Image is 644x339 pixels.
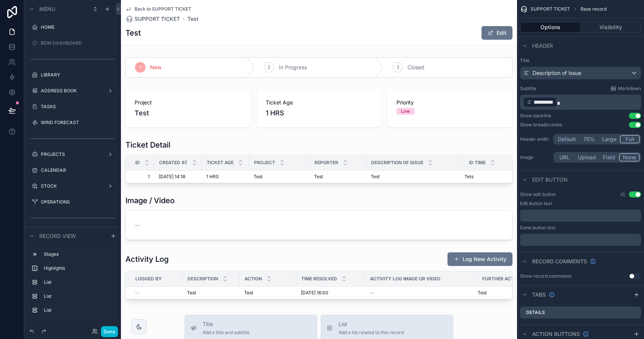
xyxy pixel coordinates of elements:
div: scrollable content [24,245,121,324]
span: Back to SUPPORT TICKET [135,6,191,12]
button: None [619,153,640,162]
a: SUPPORT TICKET [125,15,180,23]
label: ADDRESS BOOK [41,88,104,94]
button: 75% [579,135,599,143]
span: Tabs [532,291,546,299]
span: Ticket Age [207,160,234,166]
span: Time Resolved [301,276,337,282]
span: Add a list related to this record [339,330,404,336]
span: Id [135,160,140,166]
span: Edit button [532,176,568,183]
label: Image [520,154,550,160]
div: scrollable content [520,95,641,110]
span: Further Action [482,276,522,282]
div: Show record comments [520,273,571,279]
label: WIND FORECAST [41,120,115,126]
span: Menu [39,5,55,13]
label: TASKS [41,104,115,110]
label: Subtitle [520,86,536,92]
label: List [44,279,113,285]
a: Test [187,15,198,23]
button: Visibility [581,22,641,33]
button: Default [554,135,579,143]
label: List [44,307,113,313]
div: Show breadcrumbs [520,122,562,128]
label: Title [520,58,641,64]
span: Created at [159,160,187,166]
span: SUPPORT TICKET [531,6,570,12]
span: Action [245,276,262,282]
label: Edit button text [520,201,552,207]
label: Header width [520,136,550,142]
label: Highlights [44,265,113,271]
label: HOME [41,24,115,30]
span: Base record [581,6,607,12]
span: List [339,320,404,328]
div: scrollable content [520,234,641,246]
label: PROJECTS [41,151,104,157]
span: SUPPORT TICKET [135,15,180,23]
span: Logged By [135,276,162,282]
button: Done [101,326,118,337]
label: Done button text [520,225,556,231]
span: Record view [39,232,76,240]
label: BDM DASHBOARD [41,40,115,46]
label: OPERATIONS [41,199,115,205]
span: Description of Issue [371,160,423,166]
label: Details [526,309,545,316]
a: Back to SUPPORT TICKET [125,6,191,12]
span: Activity Log Image or Video [370,276,440,282]
div: scrollable content [520,210,641,222]
label: List [44,293,113,299]
label: Stages [44,251,113,257]
span: Description of Issue [533,69,581,77]
label: Show edit button [520,191,556,197]
span: Project [254,160,275,166]
div: Show backlink [520,113,551,119]
h1: Test [125,28,141,38]
a: Markdown [610,86,641,92]
span: Title [203,320,249,328]
button: Description of Issue [520,67,641,79]
span: Markdown [618,86,641,92]
button: Field [599,153,619,162]
button: Edit [481,26,512,40]
button: Large [599,135,620,143]
span: Add a title and subtitle [203,330,249,336]
span: Reporter [314,160,338,166]
button: Options [520,22,581,33]
span: ID Time [469,160,486,166]
button: Full [620,135,640,143]
span: Description [187,276,218,282]
label: STOCK [41,183,104,189]
span: Record comments [532,258,587,265]
label: CALENDAR [41,167,115,173]
button: Upload [574,153,599,162]
span: Header [532,42,553,50]
label: LIBRARY [41,72,115,78]
button: URL [554,153,574,162]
